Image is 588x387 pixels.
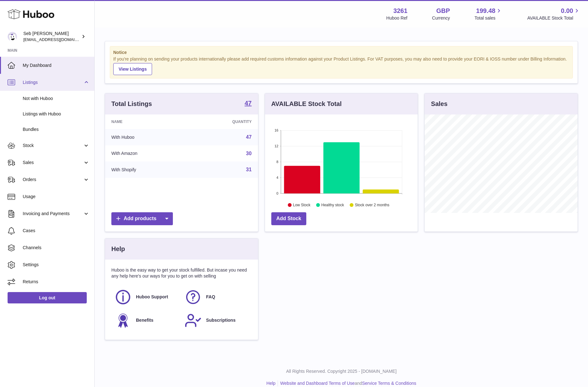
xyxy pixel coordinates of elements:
span: [EMAIL_ADDRESS][DOMAIN_NAME] [23,37,93,42]
text: 0 [276,191,278,195]
span: Sales [23,160,83,166]
th: Quantity [189,114,258,129]
span: Stock [23,143,83,149]
span: Total sales [474,15,503,21]
h3: Total Listings [111,100,152,108]
span: Settings [23,262,90,268]
strong: GBP [436,7,450,15]
span: Listings [23,79,83,85]
text: Low Stock [293,203,311,207]
a: Huboo Support [115,289,178,306]
a: Service Terms & Conditions [362,381,416,386]
span: Subscriptions [206,317,235,323]
span: 0.00 [561,7,573,15]
a: View Listings [113,63,152,75]
a: 47 [246,134,252,140]
span: Channels [23,245,90,251]
a: Benefits [115,312,178,329]
span: Bundles [23,126,90,132]
a: Add Stock [271,212,306,225]
span: AVAILABLE Stock Total [527,15,580,21]
strong: 3261 [393,7,408,15]
text: Healthy stock [321,203,344,207]
span: FAQ [206,294,215,300]
span: My Dashboard [23,62,90,68]
h3: AVAILABLE Stock Total [271,100,342,108]
div: Huboo Ref [386,15,408,21]
p: Huboo is the easy way to get your stock fulfilled. But incase you need any help here's our ways f... [111,267,252,279]
a: Add products [111,212,173,225]
td: With Shopify [105,161,189,178]
h3: Help [111,245,125,253]
a: 199.48 Total sales [474,7,503,21]
a: Help [267,381,276,386]
th: Name [105,114,189,129]
div: Currency [432,15,450,21]
a: 31 [246,167,252,172]
span: Returns [23,279,90,285]
text: 12 [274,144,278,148]
p: All Rights Reserved. Copyright 2025 - [DOMAIN_NAME] [100,368,583,374]
span: Invoicing and Payments [23,211,83,217]
text: 16 [274,128,278,132]
span: Listings with Huboo [23,111,90,117]
strong: 47 [244,100,251,106]
a: Subscriptions [185,312,248,329]
span: Benefits [136,317,153,323]
span: 199.48 [476,7,495,15]
span: Huboo Support [136,294,168,300]
span: Usage [23,194,90,200]
span: Cases [23,228,90,234]
span: Not with Huboo [23,96,90,102]
div: If you're planning on sending your products internationally please add required customs informati... [113,56,569,75]
div: Seb [PERSON_NAME] [23,31,80,43]
text: Stock over 2 months [355,203,389,207]
a: Log out [8,292,87,303]
text: 4 [276,176,278,179]
a: 30 [246,151,252,156]
td: With Amazon [105,145,189,162]
a: FAQ [185,289,248,306]
a: Website and Dashboard Terms of Use [280,381,355,386]
li: and [278,380,416,386]
h3: Sales [431,100,447,108]
a: 0.00 AVAILABLE Stock Total [527,7,580,21]
text: 8 [276,160,278,164]
td: With Huboo [105,129,189,145]
img: ecom@bravefoods.co.uk [8,32,17,41]
a: 47 [244,100,251,108]
strong: Notice [113,50,569,56]
span: Orders [23,177,83,183]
